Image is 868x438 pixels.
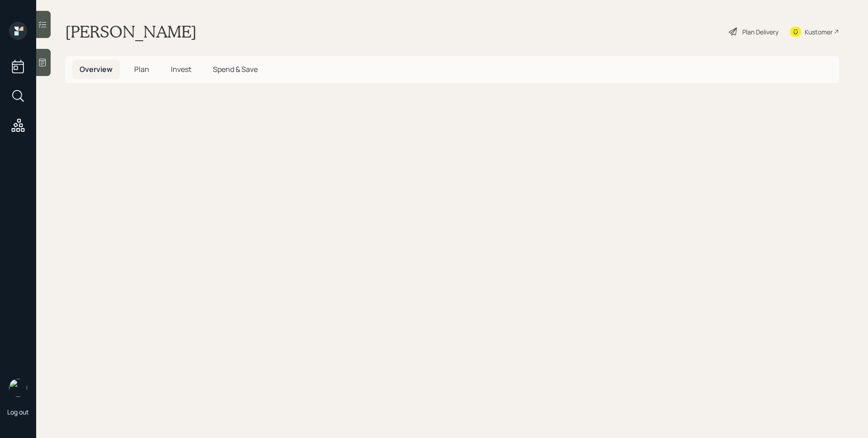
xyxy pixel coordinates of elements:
[7,408,29,416] div: Log out
[171,64,191,74] span: Invest
[134,64,149,74] span: Plan
[9,379,27,397] img: james-distasi-headshot.png
[213,64,258,74] span: Spend & Save
[65,22,197,42] h1: [PERSON_NAME]
[805,27,833,37] div: Kustomer
[742,27,778,37] div: Plan Delivery
[80,64,113,74] span: Overview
